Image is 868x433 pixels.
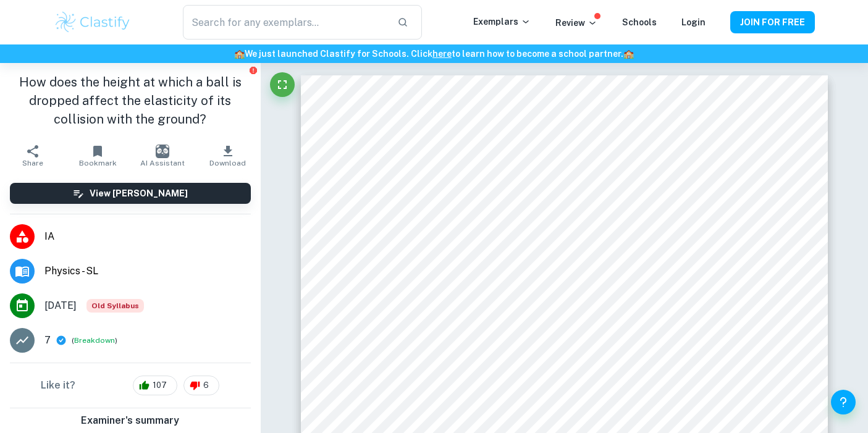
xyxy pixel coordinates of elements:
button: View [PERSON_NAME] [10,183,251,204]
span: 107 [146,379,174,392]
h6: We just launched Clastify for Schools. Click to learn how to become a school partner. [2,47,866,61]
span: ( ) [72,335,117,347]
span: Physics - SL [44,264,251,279]
h6: Examiner's summary [5,413,256,428]
a: here [432,49,452,59]
span: [DATE] [44,298,77,313]
div: 107 [133,376,177,395]
span: Share [22,159,43,167]
div: 6 [183,376,219,395]
a: Login [681,17,706,27]
p: Review [555,16,597,30]
button: Breakdown [74,335,115,346]
span: 6 [196,379,216,392]
h1: How does the height at which a ball is dropped affect the elasticity of its collision with the gr... [10,73,251,128]
button: JOIN FOR FREE [730,11,815,33]
span: Bookmark [79,159,117,167]
span: Download [209,159,246,167]
span: Old Syllabus [86,299,144,313]
img: Clastify logo [54,10,132,35]
span: IA [44,229,251,244]
button: AI Assistant [130,138,195,173]
button: Download [195,138,260,173]
img: AI Assistant [156,145,169,158]
p: 7 [44,333,51,348]
button: Report issue [249,65,258,75]
button: Fullscreen [270,72,295,97]
a: Schools [622,17,657,27]
span: 🏫 [234,49,245,59]
div: Starting from the May 2025 session, the Physics IA requirements have changed. It's OK to refer to... [86,299,144,313]
button: Help and Feedback [831,390,856,414]
input: Search for any exemplars... [183,5,387,40]
h6: View [PERSON_NAME] [90,187,188,200]
span: 🏫 [623,49,634,59]
p: Exemplars [473,15,531,28]
h6: Like it? [41,378,75,393]
button: Bookmark [65,138,130,173]
span: AI Assistant [140,159,185,167]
